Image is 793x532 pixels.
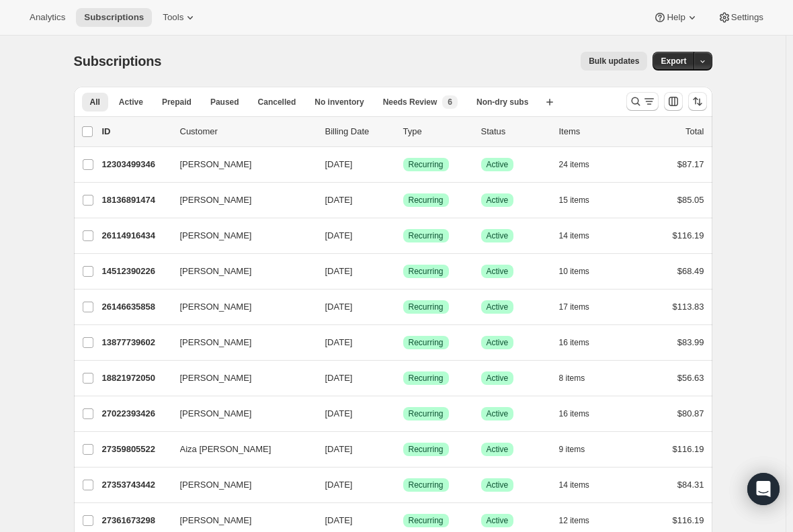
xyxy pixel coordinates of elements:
span: $80.87 [677,408,704,418]
span: Recurring [409,480,444,490]
span: Active [487,159,509,170]
p: 18136891474 [102,193,169,207]
p: 27022393426 [102,407,169,420]
button: 14 items [559,226,604,245]
span: $56.63 [677,373,704,383]
span: Active [487,302,509,312]
span: Active [487,266,509,277]
span: [PERSON_NAME] [180,158,252,171]
button: Customize table column order and visibility [664,92,683,111]
button: 12 items [559,511,604,530]
span: Active [487,444,509,455]
span: Needs Review [383,97,437,107]
span: 10 items [559,266,589,277]
div: 27022393426[PERSON_NAME][DATE]SuccessRecurringSuccessActive16 items$80.87 [102,404,704,423]
span: [DATE] [325,266,353,276]
span: Recurring [409,444,444,455]
p: 14512390226 [102,265,169,278]
button: 15 items [559,191,604,210]
span: $116.19 [673,515,704,525]
div: 14512390226[PERSON_NAME][DATE]SuccessRecurringSuccessActive10 items$68.49 [102,262,704,281]
span: Active [487,373,509,384]
span: Active [487,337,509,348]
span: Recurring [409,195,444,206]
span: [PERSON_NAME] [180,300,252,314]
button: [PERSON_NAME] [172,367,306,389]
span: $116.19 [673,230,704,240]
span: Recurring [409,373,444,384]
span: $87.17 [677,159,704,169]
p: Billing Date [325,125,392,138]
button: Subscriptions [76,8,152,27]
span: [PERSON_NAME] [180,336,252,349]
button: Search and filter results [626,92,659,111]
span: Subscriptions [84,12,144,23]
span: 12 items [559,515,589,526]
button: 16 items [559,404,604,423]
p: ID [102,125,169,138]
span: $113.83 [673,302,704,312]
span: [DATE] [325,444,353,454]
span: 6 [448,97,452,107]
span: All [90,97,100,107]
span: 17 items [559,302,589,312]
span: [PERSON_NAME] [180,229,252,242]
div: 27359805522Aiza [PERSON_NAME][DATE]SuccessRecurringSuccessActive9 items$116.19 [102,440,704,459]
span: $116.19 [673,444,704,454]
div: 27353743442[PERSON_NAME][DATE]SuccessRecurringSuccessActive14 items$84.31 [102,476,704,494]
div: IDCustomerBilling DateTypeStatusItemsTotal [102,125,704,138]
button: [PERSON_NAME] [172,296,306,318]
span: [DATE] [325,302,353,312]
span: [PERSON_NAME] [180,193,252,207]
button: 14 items [559,476,604,494]
p: 27361673298 [102,514,169,527]
span: Paused [210,97,239,107]
button: [PERSON_NAME] [172,189,306,211]
span: 16 items [559,337,589,348]
span: Active [487,480,509,490]
span: Recurring [409,515,444,526]
span: Active [487,408,509,419]
span: $83.99 [677,337,704,347]
div: 26114916434[PERSON_NAME][DATE]SuccessRecurringSuccessActive14 items$116.19 [102,226,704,245]
span: 8 items [559,373,585,384]
button: 10 items [559,262,604,281]
button: Analytics [22,8,73,27]
span: 16 items [559,408,589,419]
p: Customer [180,125,315,138]
button: Aiza [PERSON_NAME] [172,439,306,460]
span: [PERSON_NAME] [180,265,252,278]
span: Active [487,195,509,206]
span: 14 items [559,480,589,490]
button: [PERSON_NAME] [172,510,306,531]
span: Active [487,230,509,241]
div: Type [403,125,470,138]
span: Recurring [409,230,444,241]
span: Tools [163,12,183,23]
span: $68.49 [677,266,704,276]
span: Recurring [409,266,444,277]
span: [DATE] [325,195,353,205]
div: Open Intercom Messenger [747,473,780,505]
span: No inventory [315,97,364,107]
span: Help [667,12,685,23]
div: 18821972050[PERSON_NAME][DATE]SuccessRecurringSuccessActive8 items$56.63 [102,369,704,388]
span: [DATE] [325,515,353,525]
span: 9 items [559,444,585,455]
span: $84.31 [677,480,704,490]
button: Settings [710,8,771,27]
div: 27361673298[PERSON_NAME][DATE]SuccessRecurringSuccessActive12 items$116.19 [102,511,704,530]
span: Recurring [409,302,444,312]
span: 15 items [559,195,589,206]
span: Aiza [PERSON_NAME] [180,443,272,456]
span: Settings [731,12,763,23]
button: 9 items [559,440,600,459]
button: [PERSON_NAME] [172,474,306,496]
span: [DATE] [325,480,353,490]
div: 26146635858[PERSON_NAME][DATE]SuccessRecurringSuccessActive17 items$113.83 [102,298,704,316]
span: Recurring [409,408,444,419]
div: 12303499346[PERSON_NAME][DATE]SuccessRecurringSuccessActive24 items$87.17 [102,155,704,174]
span: Bulk updates [589,56,639,66]
button: Sort the results [688,92,707,111]
p: 27353743442 [102,478,169,492]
